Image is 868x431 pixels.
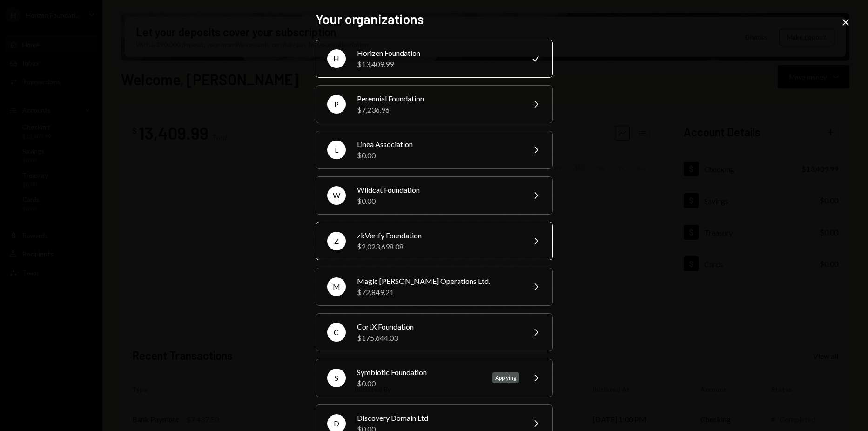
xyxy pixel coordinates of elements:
div: Perennial Foundation [357,93,519,104]
div: $0.00 [357,195,519,207]
div: $7,236.96 [357,104,519,115]
div: $13,409.99 [357,59,519,70]
button: LLinea Association$0.00 [316,131,553,169]
div: $72,849.21 [357,287,519,298]
div: Wildcat Foundation [357,184,519,195]
div: Z [327,232,346,250]
div: C [327,323,346,342]
div: M [327,277,346,296]
button: HHorizen Foundation$13,409.99 [316,40,553,78]
div: zkVerify Foundation [357,230,519,241]
div: $175,644.03 [357,332,519,343]
div: S [327,369,346,387]
div: $0.00 [357,150,519,161]
button: PPerennial Foundation$7,236.96 [316,85,553,123]
div: L [327,141,346,159]
div: Discovery Domain Ltd [357,412,519,424]
button: WWildcat Foundation$0.00 [316,176,553,215]
div: Horizen Foundation [357,47,519,59]
button: ZzkVerify Foundation$2,023,698.08 [316,222,553,260]
div: Magic [PERSON_NAME] Operations Ltd. [357,276,519,287]
button: CCortX Foundation$175,644.03 [316,313,553,351]
button: SSymbiotic Foundation$0.00Applying [316,359,553,397]
div: Symbiotic Foundation [357,367,481,378]
div: $0.00 [357,378,481,389]
button: MMagic [PERSON_NAME] Operations Ltd.$72,849.21 [316,268,553,306]
div: H [327,49,346,68]
div: P [327,95,346,114]
div: $2,023,698.08 [357,241,519,252]
div: W [327,186,346,205]
h2: Your organizations [316,10,553,28]
div: Linea Association [357,139,519,150]
div: Applying [492,372,519,383]
div: CortX Foundation [357,321,519,332]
